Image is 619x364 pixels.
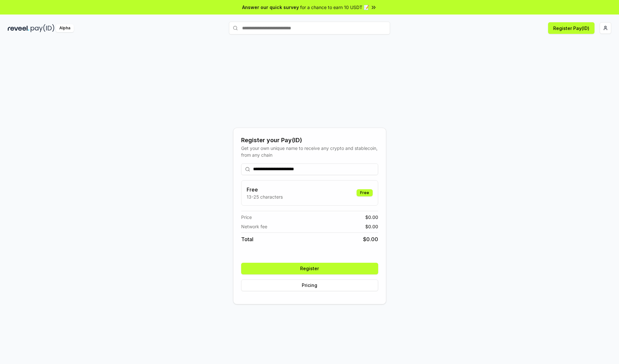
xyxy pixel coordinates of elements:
[31,24,54,32] img: pay_id
[300,4,369,11] span: for a chance to earn 10 USDT 📝
[242,4,299,11] span: Answer our quick survey
[241,280,378,291] button: Pricing
[241,223,267,230] span: Network fee
[241,145,378,158] div: Get your own unique name to receive any crypto and stablecoin, from any chain
[247,193,283,200] p: 13-25 characters
[365,223,378,230] span: $ 0.00
[241,136,378,145] div: Register your Pay(ID)
[241,263,378,274] button: Register
[241,235,253,243] span: Total
[241,214,252,221] span: Price
[247,186,283,193] h3: Free
[363,235,378,243] span: $ 0.00
[56,24,74,32] div: Alpha
[365,214,378,221] span: $ 0.00
[8,24,29,32] img: reveel_dark
[548,22,594,34] button: Register Pay(ID)
[357,189,373,196] div: Free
